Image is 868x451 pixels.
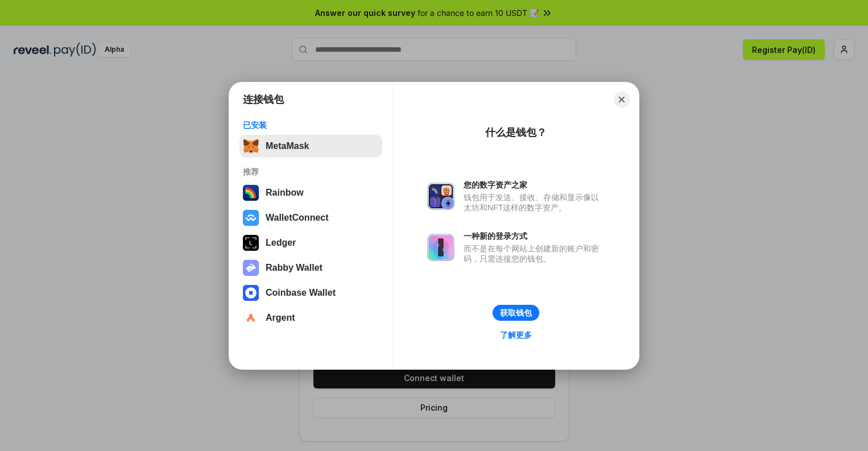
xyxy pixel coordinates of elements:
div: 而不是在每个网站上创建新的账户和密码，只需连接您的钱包。 [464,243,605,264]
div: Argent [266,313,295,323]
img: svg+xml,%3Csvg%20width%3D%22120%22%20height%3D%22120%22%20viewBox%3D%220%200%20120%20120%22%20fil... [243,185,259,201]
div: 您的数字资产之家 [464,180,605,190]
button: Ledger [239,231,382,254]
button: 获取钱包 [493,305,539,321]
div: Rainbow [266,188,304,198]
div: 获取钱包 [500,308,532,318]
button: Argent [239,307,382,329]
a: 了解更多 [493,328,539,342]
img: svg+xml,%3Csvg%20xmlns%3D%22http%3A%2F%2Fwww.w3.org%2F2000%2Fsvg%22%20width%3D%2228%22%20height%3... [243,235,259,251]
div: 一种新的登录方式 [464,231,605,241]
button: Rabby Wallet [239,256,382,279]
img: svg+xml,%3Csvg%20width%3D%2228%22%20height%3D%2228%22%20viewBox%3D%220%200%2028%2028%22%20fill%3D... [243,285,259,301]
button: Rainbow [239,181,382,204]
div: 什么是钱包？ [485,126,547,139]
img: svg+xml,%3Csvg%20fill%3D%22none%22%20height%3D%2233%22%20viewBox%3D%220%200%2035%2033%22%20width%... [243,138,259,154]
img: svg+xml,%3Csvg%20xmlns%3D%22http%3A%2F%2Fwww.w3.org%2F2000%2Fsvg%22%20fill%3D%22none%22%20viewBox... [427,183,454,210]
div: Coinbase Wallet [266,288,336,298]
div: 钱包用于发送、接收、存储和显示像以太坊和NFT这样的数字资产。 [464,192,605,213]
button: Close [614,92,630,107]
img: svg+xml,%3Csvg%20width%3D%2228%22%20height%3D%2228%22%20viewBox%3D%220%200%2028%2028%22%20fill%3D... [243,210,259,226]
div: 推荐 [243,167,379,177]
div: Ledger [266,238,296,248]
img: svg+xml,%3Csvg%20width%3D%2228%22%20height%3D%2228%22%20viewBox%3D%220%200%2028%2028%22%20fill%3D... [243,310,259,326]
div: WalletConnect [266,213,329,223]
img: svg+xml,%3Csvg%20xmlns%3D%22http%3A%2F%2Fwww.w3.org%2F2000%2Fsvg%22%20fill%3D%22none%22%20viewBox... [243,260,259,276]
div: Rabby Wallet [266,263,323,273]
button: WalletConnect [239,206,382,229]
img: svg+xml,%3Csvg%20xmlns%3D%22http%3A%2F%2Fwww.w3.org%2F2000%2Fsvg%22%20fill%3D%22none%22%20viewBox... [427,234,454,261]
div: 已安装 [243,120,379,130]
div: MetaMask [266,141,309,151]
h1: 连接钱包 [243,93,284,106]
button: Coinbase Wallet [239,282,382,304]
div: 了解更多 [500,330,532,340]
button: MetaMask [239,135,382,158]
